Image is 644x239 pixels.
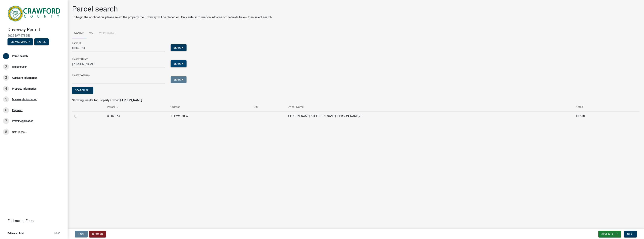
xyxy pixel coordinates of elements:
button: Search [171,76,187,83]
div: Permit Application [12,120,33,122]
a: Map [87,27,97,39]
div: 5 [3,96,9,102]
wm-modal-confirm: Summary [8,40,33,43]
button: Search [171,44,187,51]
button: Back [75,231,88,237]
div: 2 [3,64,9,70]
span: Save & Exit [601,233,616,236]
p: To begin the application, please select the property the Driveway will be placed on. Only enter i... [72,15,272,20]
td: [PERSON_NAME] & [PERSON_NAME] [PERSON_NAME]/R [285,111,573,121]
div: Property Information [12,87,37,90]
td: US HWY 80 W [167,111,251,121]
span: $0.00 [54,232,60,234]
button: Save & Exit [598,231,621,237]
div: Applicant Information [12,76,38,79]
th: Address [167,103,251,111]
td: C016 073 [105,111,167,121]
span: 2025-DW-478653 [8,34,60,37]
th: City [251,103,285,111]
th: Acres [573,103,623,111]
div: 6 [3,107,9,113]
div: 1 [3,53,9,59]
th: Parcel ID [105,103,167,111]
div: 7 [3,118,9,124]
button: Next [624,231,637,237]
span: Back [78,233,85,236]
button: Notes [34,38,49,45]
button: Discard [89,231,106,237]
strong: [PERSON_NAME] [120,98,142,102]
div: Showing results for Property Owner: [72,98,639,103]
a: Estimated Fees [3,217,62,225]
span: Estimated Total [8,232,24,234]
h1: Parcel search [72,5,272,14]
img: Crawford County, Georgia [8,4,62,23]
td: 16.570 [573,111,623,121]
span: Next [627,233,634,236]
div: Require User [12,65,27,68]
div: Parcel search [12,55,28,57]
div: Payment [12,109,23,112]
div: 3 [3,75,9,81]
div: Driveway Information [12,98,37,101]
th: Owner Name [285,103,573,111]
button: Search [171,60,187,67]
h4: Driveway Permit [8,27,65,32]
a: Search [72,27,87,39]
button: View Summary [8,38,33,45]
div: 4 [3,86,9,92]
div: 8 [3,129,9,135]
button: Search All [72,87,93,94]
wm-modal-confirm: Notes [34,40,49,43]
